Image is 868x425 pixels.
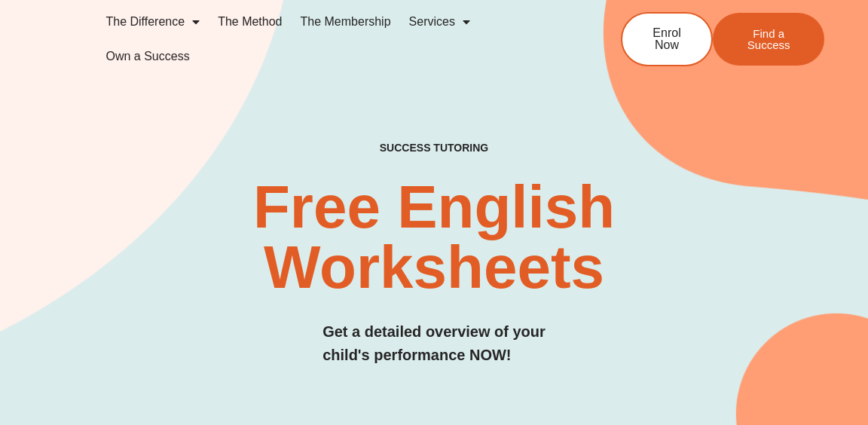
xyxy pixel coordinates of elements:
a: Enrol Now [621,12,713,66]
h4: SUCCESS TUTORING​ [319,142,550,154]
a: The Membership [292,5,400,39]
nav: Menu [96,5,576,74]
a: Find a Success [713,13,824,66]
h2: Free English Worksheets​ [176,177,692,298]
span: Enrol Now [645,27,689,51]
a: The Method [209,5,291,39]
h3: Get a detailed overview of your child's performance NOW! [322,320,546,367]
a: Services [400,5,479,39]
a: The Difference [96,5,209,39]
a: Own a Success [96,39,198,74]
span: Find a Success [735,28,802,50]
